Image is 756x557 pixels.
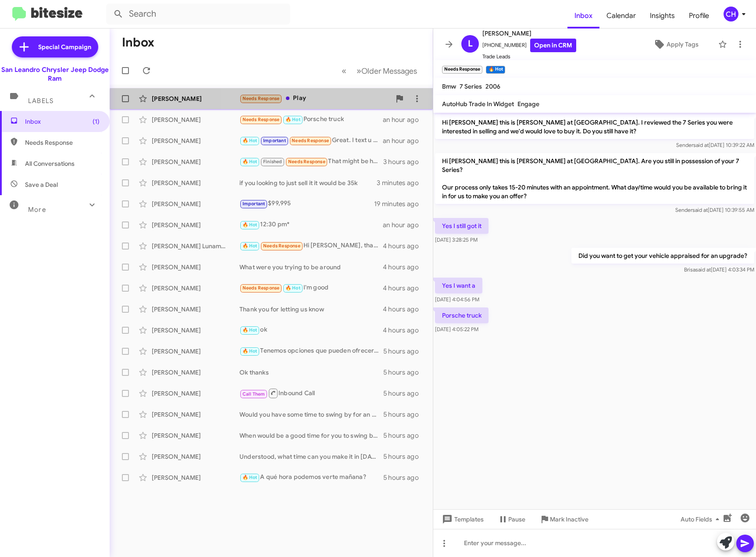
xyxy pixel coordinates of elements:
span: [DATE] 4:04:56 PM [435,296,479,303]
span: Special Campaign [38,43,91,51]
span: Profile [682,3,716,29]
span: Auto Fields [681,511,723,527]
div: an hour ago [383,221,426,229]
div: Tenemos opciones que pueden ofrecer pagos bajos [239,346,383,356]
span: L [468,37,473,51]
span: 🔥 Hot [242,243,257,249]
div: Thank you for letting us know [239,305,383,314]
div: ok [239,325,383,335]
span: Apply Tags [667,36,699,52]
div: 4 hours ago [383,242,426,250]
span: » [357,65,361,76]
div: CH [724,7,738,21]
div: A qué hora podemos verte mañana? [239,472,383,482]
span: 🔥 Hot [242,475,257,480]
a: Inbox [567,3,599,29]
a: Insights [643,3,682,29]
span: Needs Response [242,285,280,291]
div: [PERSON_NAME] [152,410,239,419]
div: [PERSON_NAME] [152,221,239,229]
span: Sender [DATE] 10:39:22 AM [676,142,754,148]
div: Understood, what time can you make it in [DATE]? [239,452,383,461]
div: That might be hard this weekend. Is it possible to go to a place near [GEOGRAPHIC_DATA]? [239,157,383,167]
span: (1) [93,117,100,126]
div: 19 minutes ago [374,200,426,208]
div: 5 hours ago [383,473,426,482]
button: Apply Tags [637,36,714,52]
div: Would you have some time to swing by for an appraisal? [239,410,383,419]
div: What were you trying to be around [239,263,383,271]
div: 5 hours ago [383,410,426,419]
span: said at [693,142,709,148]
div: 4 hours ago [383,305,426,314]
div: 5 hours ago [383,431,426,440]
span: Pause [508,511,525,527]
span: [DATE] 4:05:22 PM [435,326,478,332]
span: Needs Response [25,138,100,147]
div: [PERSON_NAME] [152,179,239,187]
input: Search [106,4,290,25]
span: Important [263,138,286,143]
div: an hour ago [383,136,426,145]
span: Labels [28,97,53,105]
span: Important [242,201,265,207]
p: Yes I want a [435,278,482,293]
a: Calendar [599,3,643,29]
span: More [28,206,46,214]
div: [PERSON_NAME] [152,157,239,166]
div: 5 hours ago [383,368,426,377]
div: 12:30 pm* [239,220,383,230]
span: 🔥 Hot [242,348,257,354]
div: 3 minutes ago [377,179,426,187]
div: if you looking to just sell it it would be 35k [239,179,377,187]
div: I'm good [239,283,383,293]
small: 🔥 Hot [486,66,505,74]
div: 5 hours ago [383,347,426,356]
span: Finished [263,159,282,164]
div: [PERSON_NAME] [152,115,239,124]
span: Needs Response [292,138,329,143]
button: Templates [433,511,491,527]
div: [PERSON_NAME] [152,347,239,356]
button: Previous [336,62,352,80]
button: Mark Inactive [532,511,596,527]
span: 🔥 Hot [242,138,257,143]
div: 4 hours ago [383,284,426,293]
button: Pause [491,511,532,527]
div: Hi [PERSON_NAME], thank you for checking in. I’ve been thinking about it, and while I really love... [239,241,383,251]
div: [PERSON_NAME] [152,326,239,335]
p: Porsche truck [435,307,489,323]
span: [DATE] 3:28:25 PM [435,236,478,243]
div: Great. I text u when I'm on my way [239,136,383,146]
span: Call Them [242,391,265,397]
p: Did you want to get your vehicle appraised for an upgrade? [571,248,754,264]
div: [PERSON_NAME] [152,284,239,293]
div: [PERSON_NAME] [152,452,239,461]
span: Needs Response [288,159,325,164]
span: All Conversations [25,159,75,168]
div: 4 hours ago [383,326,426,335]
span: [PERSON_NAME] [482,28,576,39]
div: Ok thanks [239,368,383,377]
div: [PERSON_NAME] [152,200,239,208]
span: 🔥 Hot [242,327,257,333]
div: 4 hours ago [383,263,426,271]
span: 🔥 Hot [242,222,257,228]
p: Hi [PERSON_NAME] this is [PERSON_NAME] at [GEOGRAPHIC_DATA]. I reviewed the 7 Series you were int... [435,114,754,139]
span: Older Messages [361,66,417,76]
span: said at [695,266,711,273]
div: Play [239,93,391,104]
span: Mark Inactive [550,511,588,527]
div: Porsche truck [239,114,383,125]
span: Save a Deal [25,180,58,189]
span: Needs Response [242,117,280,122]
div: 5 hours ago [383,452,426,461]
span: AutoHub Trade In Widget [442,100,514,108]
div: 3 hours ago [383,157,426,166]
div: [PERSON_NAME] [152,94,239,103]
span: 🔥 Hot [285,285,300,291]
span: Inbox [25,117,100,126]
span: Templates [440,511,484,527]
